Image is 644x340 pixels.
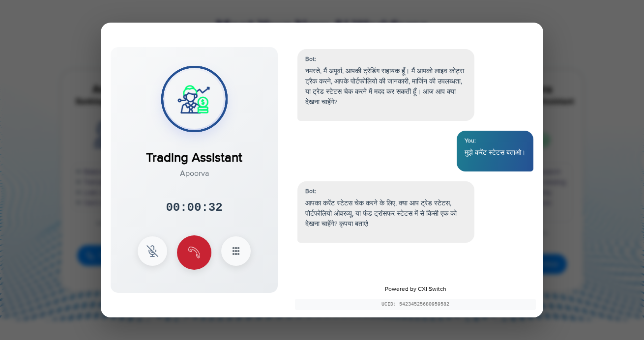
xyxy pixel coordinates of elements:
[465,147,526,158] p: मुझे करेंट स्टेटस बताओ।
[295,285,536,294] div: Powered by CXI Switch
[146,168,242,179] div: Apoorva
[305,55,467,64] div: Bot:
[146,245,158,257] img: mute Icon
[146,139,242,168] div: Trading Assistant
[305,66,467,107] p: नमस्ते, मैं अपूर्वा, आपकी ट्रेडिंग सहायक हूँ। मैं आपको लाइव कोट्स ट्रैक करने, आपके पोर्टफोलियो की...
[295,299,536,310] div: UCID: 54234525680959582
[188,247,200,258] img: end Icon
[465,137,526,145] div: You:
[166,199,222,217] div: 00:00:32
[305,187,467,196] div: Bot:
[305,198,467,229] p: आपका करेंट स्टेटस चेक करने के लिए, क्या आप ट्रेड स्टेटस, पोर्टफोलियो ओवरव्यू, या फंड ट्रांसफर स्ट...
